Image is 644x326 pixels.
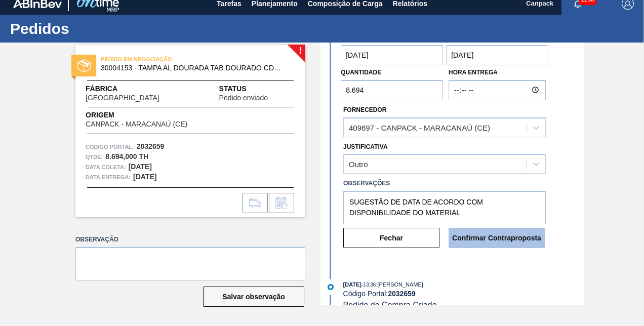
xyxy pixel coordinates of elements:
img: status [77,59,91,72]
div: Código Portal: [343,290,584,298]
div: Outro [349,160,368,169]
div: Ir para Composição de Carga [243,193,268,213]
span: [GEOGRAPHIC_DATA] [86,94,159,102]
span: : [PERSON_NAME] [376,281,423,288]
span: [DATE] [343,281,361,288]
span: 30004153 - TAMPA AL DOURADA TAB DOURADO CDL CANPACK [101,64,285,72]
span: Qtde : [86,152,103,162]
div: Informar alteração no pedido [269,193,294,213]
span: - 13:36 [361,282,376,288]
textarea: SUGESTÃO DE DATA DE ACORDO COM DISPONIBILIDADE DO MATERIAL [343,191,546,224]
strong: 2032659 [137,142,165,150]
img: atual [328,284,334,290]
span: Pedido de Compra Criado [343,301,437,309]
label: Quantidade [341,69,381,76]
span: Origem [86,110,216,120]
button: Fechar [343,228,439,248]
input: dd/mm/yyyy [341,45,443,65]
span: Fábrica [86,84,191,94]
button: Confirmar Contraproposta [449,228,545,248]
span: Data coleta: [86,162,126,172]
div: 409697 - CANPACK - MARACANAÚ (CE) [349,123,490,132]
span: CANPACK - MARACANAÚ (CE) [86,120,187,128]
span: Data entrega: [86,172,131,182]
strong: [DATE] [129,162,152,171]
span: Pedido enviado [219,94,268,102]
span: Código Portal: [86,142,134,152]
input: dd/mm/yyyy [446,45,548,65]
strong: 8.694,000 TH [105,152,148,160]
label: Fornecedor [343,106,386,113]
span: Status [219,84,295,94]
span: PEDIDO EM NEGOCIAÇÃO [101,54,243,64]
h1: Pedidos [10,23,190,34]
strong: [DATE] [133,173,156,181]
button: Salvar observação [203,287,304,307]
label: Justificativa [343,143,388,150]
label: Observação [75,232,305,247]
label: Observações [343,176,546,191]
strong: 2032659 [388,290,416,298]
label: Hora Entrega [449,65,546,80]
